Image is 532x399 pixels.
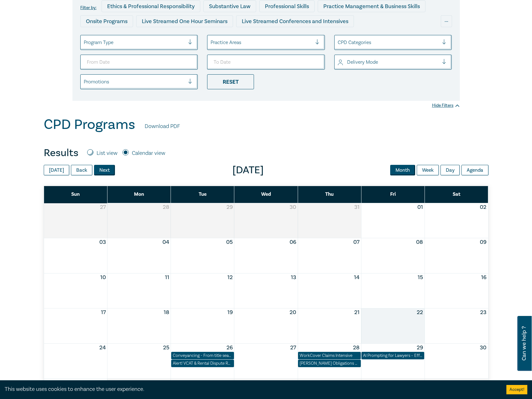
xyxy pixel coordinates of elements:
[318,0,425,12] div: Practice Management & Business Skills
[461,165,489,175] button: Agenda
[417,203,423,211] button: 01
[99,238,106,246] button: 03
[290,344,296,352] button: 27
[390,191,396,197] span: Fri
[84,39,85,46] input: select
[80,15,133,27] div: Onsite Programs
[99,344,106,352] button: 24
[300,352,359,359] div: WorkCover Claims Intensive
[71,165,92,175] button: Back
[417,308,423,317] button: 22
[418,273,423,282] button: 15
[102,0,200,12] div: Ethics & Professional Responsibility
[416,379,423,387] button: 05
[44,165,69,175] button: [DATE]
[164,308,169,317] button: 18
[338,39,339,46] input: select
[163,344,169,352] button: 25
[164,379,169,387] button: 01
[480,379,486,387] button: 06
[257,30,326,42] div: 10 CPD Point Packages
[136,15,233,27] div: Live Streamed One Hour Seminars
[145,122,180,131] a: Download PDF
[353,379,360,387] button: 04
[354,308,360,317] button: 21
[480,203,486,211] button: 02
[291,273,296,282] button: 13
[290,203,296,211] button: 30
[163,203,169,211] button: 28
[199,191,206,197] span: Tue
[207,74,254,89] div: Reset
[132,149,165,157] label: Calendar view
[417,344,423,352] button: 29
[521,320,527,367] span: Can we help ?
[354,203,360,211] button: 31
[441,15,452,27] div: ...
[115,164,381,176] span: [DATE]
[227,273,233,282] button: 12
[84,78,85,85] input: select
[453,191,460,197] span: Sat
[5,385,497,393] div: This website uses cookies to enhance the user experience.
[290,308,296,317] button: 20
[94,165,115,175] button: Next
[290,238,296,246] button: 06
[480,308,486,317] button: 23
[432,102,460,109] div: Hide Filters
[71,191,80,197] span: Sun
[390,165,415,175] button: Month
[506,385,527,394] button: Accept cookies
[300,360,359,367] div: Harman Obligations – Collateral and Strategic Uses
[325,191,334,197] span: Thu
[329,30,386,42] div: National Programs
[480,344,486,352] button: 30
[44,116,135,133] h1: CPD Programs
[440,165,460,175] button: Day
[207,55,325,70] input: To Date
[211,39,212,46] input: select
[353,344,360,352] button: 28
[416,238,423,246] button: 08
[100,273,106,282] button: 10
[226,203,233,211] button: 29
[236,15,354,27] div: Live Streamed Conferences and Intensives
[226,344,233,352] button: 26
[261,191,271,197] span: Wed
[173,360,232,367] div: Alert! VCAT & Rental Dispute Resolution Victoria Reforms 2025
[101,308,106,317] button: 17
[162,238,169,246] button: 04
[134,191,144,197] span: Mon
[226,379,233,387] button: 02
[97,149,117,157] label: List view
[227,308,233,317] button: 19
[173,352,232,359] div: Conveyancing - From title search to settlement (August 2025)
[353,238,360,246] button: 07
[338,59,339,66] input: select
[481,273,486,282] button: 16
[80,5,97,10] label: Filter by:
[100,203,106,211] button: 27
[290,379,296,387] button: 03
[480,238,486,246] button: 09
[226,238,233,246] button: 05
[417,165,439,175] button: Week
[354,273,360,282] button: 14
[182,30,254,42] div: Pre-Recorded Webcasts
[165,273,169,282] button: 11
[363,352,423,359] div: AI Prompting for Lawyers – Effective Skills for Legal Practice
[203,0,256,12] div: Substantive Law
[44,147,78,159] h4: Results
[101,379,106,387] button: 31
[80,30,179,42] div: Live Streamed Practical Workshops
[259,0,315,12] div: Professional Skills
[80,55,198,70] input: From Date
